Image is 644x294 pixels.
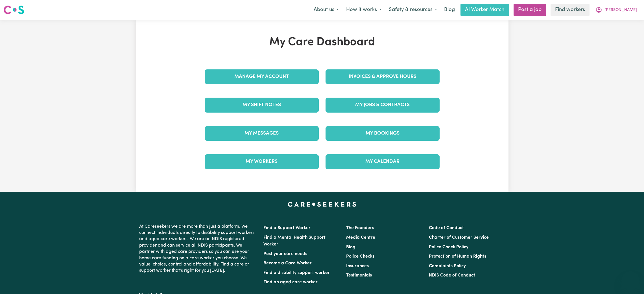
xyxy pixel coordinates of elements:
[263,226,311,230] a: Find a Support Worker
[346,226,374,230] a: The Founders
[263,252,307,256] a: Post your care needs
[346,235,375,240] a: Media Centre
[429,235,489,240] a: Charter of Customer Service
[326,98,440,112] a: My Jobs & Contracts
[429,264,466,268] a: Complaints Policy
[205,69,319,84] a: Manage My Account
[460,4,509,16] a: AI Worker Match
[326,126,440,141] a: My Bookings
[441,4,458,16] a: Blog
[604,7,637,13] span: [PERSON_NAME]
[288,202,356,207] a: Careseekers home page
[205,98,319,112] a: My Shift Notes
[263,235,326,247] a: Find a Mental Health Support Worker
[263,261,312,266] a: Become a Care Worker
[263,271,330,275] a: Find a disability support worker
[3,3,24,16] a: Careseekers logo
[346,245,355,249] a: Blog
[139,221,257,276] p: At Careseekers we are more than just a platform. We connect individuals directly to disability su...
[3,5,24,15] img: Careseekers logo
[263,280,318,284] a: Find an aged care worker
[346,273,372,278] a: Testimonials
[592,4,641,16] button: My Account
[429,226,464,230] a: Code of Conduct
[551,4,590,16] a: Find workers
[342,4,385,16] button: How it works
[621,271,639,289] iframe: Button to launch messaging window, conversation in progress
[385,4,441,16] button: Safety & resources
[346,264,369,268] a: Insurances
[326,154,440,169] a: My Calendar
[346,254,374,259] a: Police Checks
[310,4,342,16] button: About us
[201,36,443,49] h1: My Care Dashboard
[429,245,468,249] a: Police Check Policy
[205,154,319,169] a: My Workers
[429,254,486,259] a: Protection of Human Rights
[205,126,319,141] a: My Messages
[514,4,546,16] a: Post a job
[429,273,475,278] a: NDIS Code of Conduct
[326,69,440,84] a: Invoices & Approve Hours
